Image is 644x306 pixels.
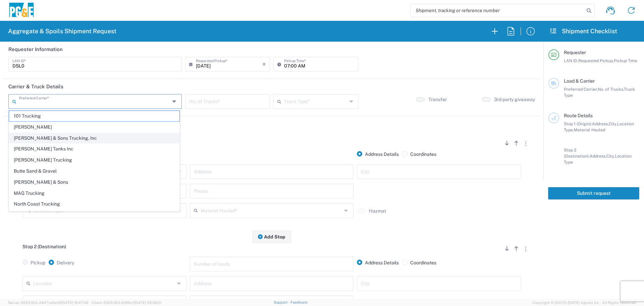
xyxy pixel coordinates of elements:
[22,244,66,249] span: Stop 2 (Destination)
[564,58,578,63] span: LAN ID,
[548,187,639,200] button: Submit request
[564,113,593,118] span: Route Details
[9,188,179,199] span: MAG Trucking
[494,96,535,102] label: 3rd party giveaway
[8,83,63,90] h2: Carrier & Truck Details
[8,27,116,35] h2: Aggregate & Spoils Shipment Request
[290,300,308,304] a: Feedback
[402,151,436,157] label: Coordinates
[592,121,609,126] span: Address,
[574,127,605,132] span: Material Hauled
[369,208,386,214] label: Hazmat
[9,210,179,220] span: Northstate Aggregate
[357,260,399,266] label: Address Details
[564,78,595,84] span: Load & Carrier
[549,27,617,35] h2: Shipment Checklist
[9,199,179,209] span: North Coast Trucking
[9,155,179,165] span: [PERSON_NAME] Trucking
[92,301,161,305] span: Client: 2025.19.0-129fbcf
[357,151,399,157] label: Address Details
[564,147,590,159] span: Stop 2 (Destination):
[609,121,617,126] span: City,
[533,300,636,306] span: Copyright © [DATE]-[DATE] Agistix Inc., All Rights Reserved
[134,301,161,305] span: [DATE] 09:39:01
[8,3,35,18] img: pge
[411,4,584,17] input: Shipment, tracking or reference number
[590,154,606,159] span: Address,
[9,133,179,143] span: [PERSON_NAME] & Sons Trucking, Inc
[9,122,179,132] span: [PERSON_NAME]
[9,166,179,176] span: Butte Sand & Gravel
[564,50,586,55] span: Requester
[614,58,637,63] span: Pickup Time
[8,46,63,53] h2: Requester Information
[9,177,179,187] span: [PERSON_NAME] & Sons
[564,121,592,126] span: Stop 1 (Origin):
[606,154,615,159] span: City,
[598,87,624,92] span: No. of Trucks,
[252,230,291,243] button: Add Stop
[578,58,614,63] span: Requested Pickup,
[9,144,179,154] span: [PERSON_NAME] Tanks Inc
[8,301,89,305] span: Server: 2025.19.0-d447cefac8f
[262,59,266,70] i: ×
[274,300,290,304] a: Support
[428,96,447,102] label: Transfer
[9,111,179,121] span: 101 Trucking
[61,301,89,305] span: [DATE] 10:47:06
[564,87,598,92] span: Preferred Carrier,
[402,260,436,266] label: Coordinates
